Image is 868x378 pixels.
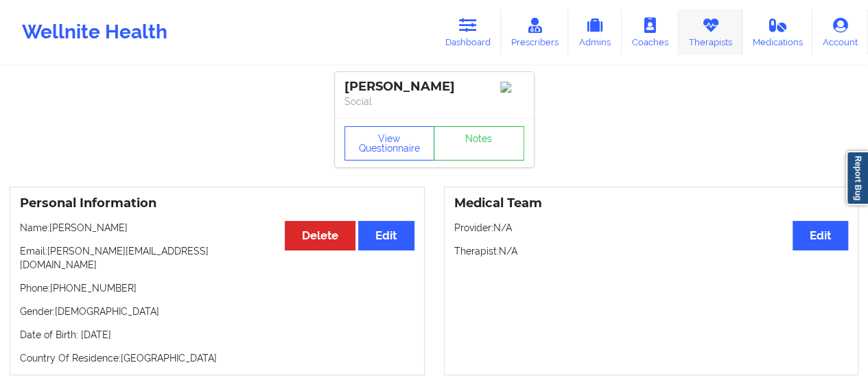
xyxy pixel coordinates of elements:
button: Edit [358,221,414,250]
button: View Questionnaire [344,126,435,161]
p: Therapist: N/A [454,244,849,258]
p: Provider: N/A [454,221,849,235]
h3: Personal Information [20,196,414,211]
p: Gender: [DEMOGRAPHIC_DATA] [20,305,414,318]
h3: Medical Team [454,196,849,211]
div: [PERSON_NAME] [344,79,524,95]
a: Coaches [622,10,679,55]
p: Country Of Residence: [GEOGRAPHIC_DATA] [20,351,414,365]
button: Edit [793,221,848,250]
a: Notes [434,126,524,161]
a: Dashboard [435,10,501,55]
a: Admins [568,10,622,55]
p: Email: [PERSON_NAME][EMAIL_ADDRESS][DOMAIN_NAME] [20,244,414,272]
button: Delete [285,221,355,250]
a: Account [812,10,868,55]
p: Social [344,95,524,108]
p: Phone: [PHONE_NUMBER] [20,281,414,295]
a: Medications [742,10,813,55]
a: Prescribers [501,10,569,55]
p: Name: [PERSON_NAME] [20,221,414,235]
p: Date of Birth: [DATE] [20,328,414,342]
a: Therapists [679,10,742,55]
a: Report Bug [846,151,868,205]
img: Image%2Fplaceholer-image.png [500,82,524,93]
